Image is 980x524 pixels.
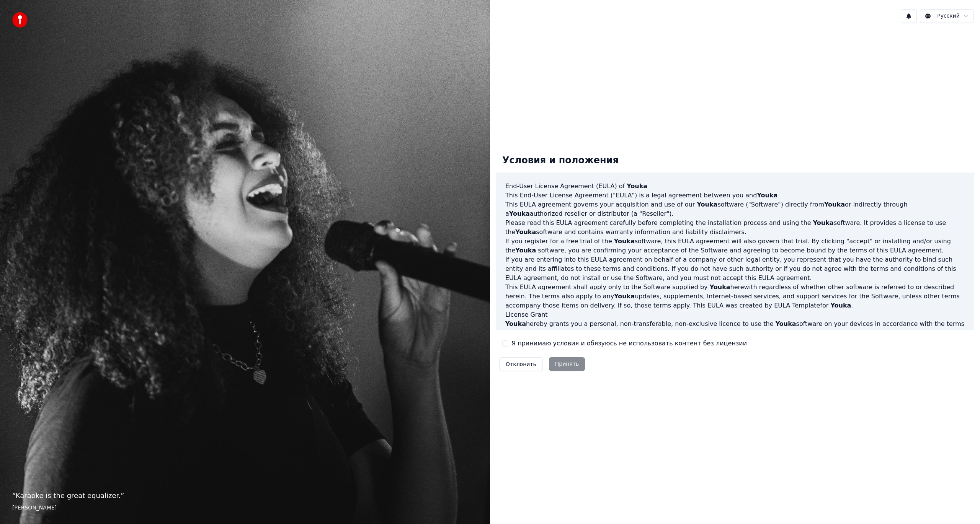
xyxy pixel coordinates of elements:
[12,490,478,501] p: “ Karaoke is the great equalizer. ”
[515,247,536,254] span: Youka
[614,238,635,245] span: Youka
[505,182,965,191] h3: End-User License Agreement (EULA) of
[505,319,965,338] p: hereby grants you a personal, non-transferable, non-exclusive licence to use the software on your...
[830,302,851,309] span: Youka
[505,283,965,310] p: This EULA agreement shall apply only to the Software supplied by herewith regardless of whether o...
[505,218,965,237] p: Please read this EULA agreement carefully before completing the installation process and using th...
[496,148,625,173] div: Условия и положения
[627,182,647,190] span: Youka
[505,320,526,327] span: Youka
[12,12,28,28] img: youka
[813,219,834,226] span: Youka
[697,201,717,208] span: Youka
[505,191,965,200] p: This End-User License Agreement ("EULA") is a legal agreement between you and
[776,320,796,327] span: Youka
[614,293,635,300] span: Youka
[505,310,965,319] h3: License Grant
[710,283,730,291] span: Youka
[505,200,965,218] p: This EULA agreement governs your acquisition and use of our software ("Software") directly from o...
[509,210,530,217] span: Youka
[505,237,965,255] p: If you register for a free trial of the software, this EULA agreement will also govern that trial...
[824,201,845,208] span: Youka
[757,192,777,199] span: Youka
[12,504,478,512] footer: [PERSON_NAME]
[515,228,536,236] span: Youka
[511,339,747,348] label: Я принимаю условия и обязуюсь не использовать контент без лицензии
[499,357,543,371] button: Отклонить
[505,255,965,283] p: If you are entering into this EULA agreement on behalf of a company or other legal entity, you re...
[774,302,820,309] a: EULA Template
